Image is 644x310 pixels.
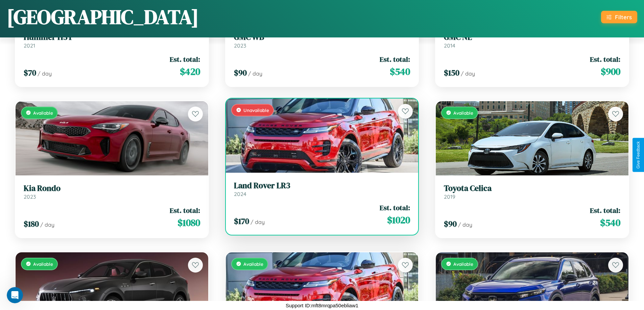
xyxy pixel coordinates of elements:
[40,221,54,228] span: / day
[24,184,200,200] a: Kia Rondo2023
[590,54,620,64] span: Est. total:
[24,184,200,193] h3: Kia Rondo
[444,32,620,49] a: GMC NE2014
[458,221,472,228] span: / day
[601,11,637,23] button: Filters
[170,54,200,64] span: Est. total:
[33,110,53,116] span: Available
[387,213,410,227] span: $ 1020
[38,70,52,77] span: / day
[444,184,620,193] h3: Toyota Celica
[24,193,36,200] span: 2023
[461,70,475,77] span: / day
[243,107,269,113] span: Unavailable
[390,65,410,78] span: $ 540
[380,54,410,64] span: Est. total:
[600,216,620,229] span: $ 540
[243,261,263,267] span: Available
[636,141,641,169] div: Give Feedback
[24,32,200,42] h3: Hummer H3T
[234,216,249,227] span: $ 170
[24,32,200,49] a: Hummer H3T2021
[234,42,246,49] span: 2023
[234,191,246,197] span: 2024
[453,261,473,267] span: Available
[444,32,620,42] h3: GMC NE
[590,205,620,215] span: Est. total:
[177,216,200,229] span: $ 1080
[601,65,620,78] span: $ 900
[380,203,410,213] span: Est. total:
[33,261,53,267] span: Available
[248,70,262,77] span: / day
[234,32,410,49] a: GMC WB2023
[251,219,265,225] span: / day
[180,65,200,78] span: $ 420
[24,42,35,49] span: 2021
[444,42,455,49] span: 2014
[234,181,410,191] h3: Land Rover LR3
[24,218,39,229] span: $ 180
[24,67,36,78] span: $ 70
[7,287,23,303] iframe: Intercom live chat
[234,67,247,78] span: $ 90
[444,193,455,200] span: 2019
[286,301,358,310] p: Support ID: mft8mrqpa50ebliaw1
[444,184,620,200] a: Toyota Celica2019
[234,32,410,42] h3: GMC WB
[7,3,199,31] h1: [GEOGRAPHIC_DATA]
[615,13,632,21] div: Filters
[444,218,457,229] span: $ 90
[444,67,459,78] span: $ 150
[234,181,410,197] a: Land Rover LR32024
[170,205,200,215] span: Est. total:
[453,110,473,116] span: Available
